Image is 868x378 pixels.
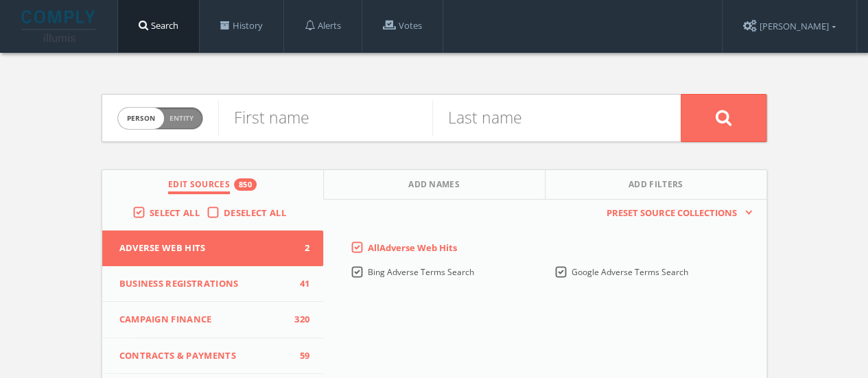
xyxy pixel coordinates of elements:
span: Deselect All [224,206,286,219]
span: Contracts & Payments [119,349,290,363]
span: Preset Source Collections [600,206,744,220]
span: Entity [169,113,193,123]
span: Google Adverse Terms Search [572,266,688,278]
span: 2 [289,241,309,255]
span: Add Names [408,178,460,194]
button: Adverse Web Hits2 [102,231,324,266]
img: illumis [21,10,98,42]
span: Adverse Web Hits [119,241,290,255]
span: Campaign Finance [119,313,290,327]
button: Campaign Finance320 [102,302,324,338]
button: Edit Sources850 [102,170,324,200]
span: 41 [289,277,309,291]
span: Business Registrations [119,277,290,291]
span: 59 [289,349,309,363]
span: Select All [150,206,200,219]
span: All Adverse Web Hits [368,241,457,254]
button: Preset Source Collections [600,206,752,220]
span: Edit Sources [168,178,230,194]
span: Add Filters [629,178,683,194]
span: person [118,108,164,129]
button: Add Filters [546,170,766,200]
button: Add Names [324,170,546,200]
span: Bing Adverse Terms Search [368,266,474,278]
div: 850 [234,178,257,191]
span: 320 [289,313,309,327]
button: Contracts & Payments59 [102,338,324,375]
button: Business Registrations41 [102,266,324,303]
